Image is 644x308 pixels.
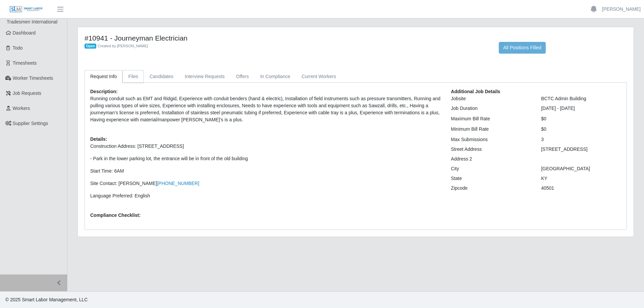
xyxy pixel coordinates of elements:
[446,136,536,143] div: Max Submissions
[98,44,148,48] span: Created by [PERSON_NAME]
[446,146,536,153] div: Street Address
[13,30,36,36] span: Dashboard
[13,75,53,81] span: Worker Timesheets
[536,185,626,192] div: 40501
[85,70,122,83] a: Request Info
[85,44,96,49] span: Open
[85,34,489,42] h4: #10941 - Journeyman Electrician
[90,168,441,175] p: Start Time: 6AM
[446,156,536,163] div: Address 2
[446,126,536,133] div: Minimum Bill Rate
[90,192,441,199] p: Language Preferred: English
[536,165,626,172] div: [GEOGRAPHIC_DATA]
[13,90,42,96] span: Job Requests
[536,126,626,133] div: $0
[90,136,107,142] b: Details:
[7,19,57,24] span: Tradesmen International
[451,89,500,94] b: Additional Job Details
[179,70,230,83] a: Interview Requests
[90,212,141,218] b: Compliance Checklist:
[536,105,626,112] div: [DATE] - [DATE]
[5,297,88,302] span: © 2025 Smart Labor Management, LLC
[90,95,441,123] p: Running conduit such as EMT and Ridgid, Experience with conduit benders (hand & electric), Instal...
[90,180,441,187] p: Site Contact: [PERSON_NAME]
[536,115,626,122] div: $0
[90,89,118,94] b: Description:
[536,175,626,182] div: KY
[446,105,536,112] div: Job Duration
[9,6,43,13] img: SLM Logo
[90,155,441,162] p: - Park in the lower parking lot, the entrance will be in front of the old building
[230,70,255,83] a: Offers
[90,143,184,149] span: Construction Address: [STREET_ADDRESS]
[446,185,536,192] div: Zipcode
[536,136,626,143] div: 3
[157,181,199,186] a: [PHONE_NUMBER]
[446,165,536,172] div: City
[446,95,536,102] div: Jobsite
[536,146,626,153] div: [STREET_ADDRESS]
[13,60,37,66] span: Timesheets
[144,70,179,83] a: Candidates
[13,45,23,51] span: Todo
[122,70,144,83] a: Files
[296,70,341,83] a: Current Workers
[13,121,48,126] span: Supplier Settings
[446,175,536,182] div: State
[13,106,30,111] span: Workers
[602,6,641,13] a: [PERSON_NAME]
[255,70,296,83] a: In Compliance
[536,95,626,102] div: BCTC Admin Building
[446,115,536,122] div: Maximum Bill Rate
[499,42,546,54] button: All Positions Filled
